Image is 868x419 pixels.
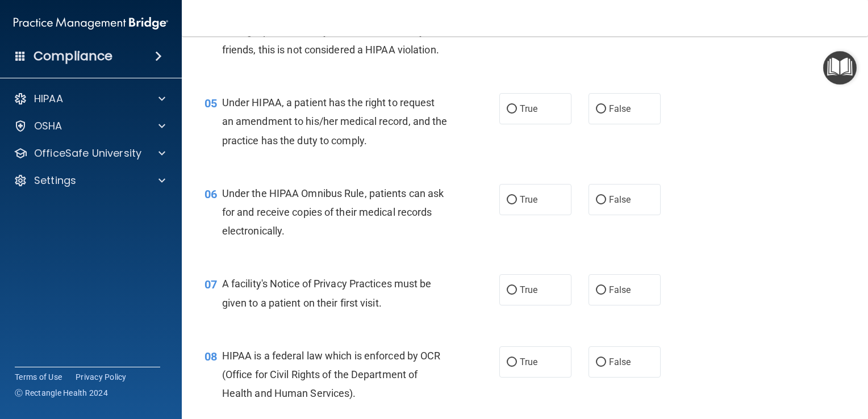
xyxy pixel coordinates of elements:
h4: Compliance [34,48,112,64]
span: True [520,284,537,295]
span: False [609,284,631,295]
img: PMB logo [14,12,168,35]
span: False [609,103,631,114]
input: False [596,286,606,295]
span: 05 [205,97,217,110]
p: OfficeSafe University [34,146,141,160]
input: False [596,196,606,204]
input: False [596,358,606,367]
a: HIPAA [14,92,165,106]
span: True [520,103,537,114]
span: False [609,194,631,205]
a: Privacy Policy [76,371,127,383]
span: 06 [205,187,217,201]
input: False [596,105,606,114]
span: 08 [205,350,217,363]
span: True [520,194,537,205]
p: Settings [34,174,76,187]
span: False [609,357,631,367]
span: Under the HIPAA Omnibus Rule, patients can ask for and receive copies of their medical records el... [222,187,444,237]
a: OfficeSafe University [14,146,165,160]
a: Settings [14,174,165,187]
span: 07 [205,278,217,291]
a: OSHA [14,119,165,133]
p: OSHA [34,119,62,133]
button: Open Resource Center [823,51,857,85]
span: Under HIPAA, a patient has the right to request an amendment to his/her medical record, and the p... [222,97,448,146]
input: True [507,286,517,295]
input: True [507,196,517,204]
span: True [520,357,537,367]
input: True [507,105,517,114]
a: Terms of Use [15,371,62,383]
input: True [507,358,517,367]
span: Ⓒ Rectangle Health 2024 [15,387,108,399]
p: HIPAA [34,92,63,106]
span: HIPAA is a federal law which is enforced by OCR (Office for Civil Rights of the Department of Hea... [222,350,441,399]
span: A facility's Notice of Privacy Practices must be given to a patient on their first visit. [222,278,432,308]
